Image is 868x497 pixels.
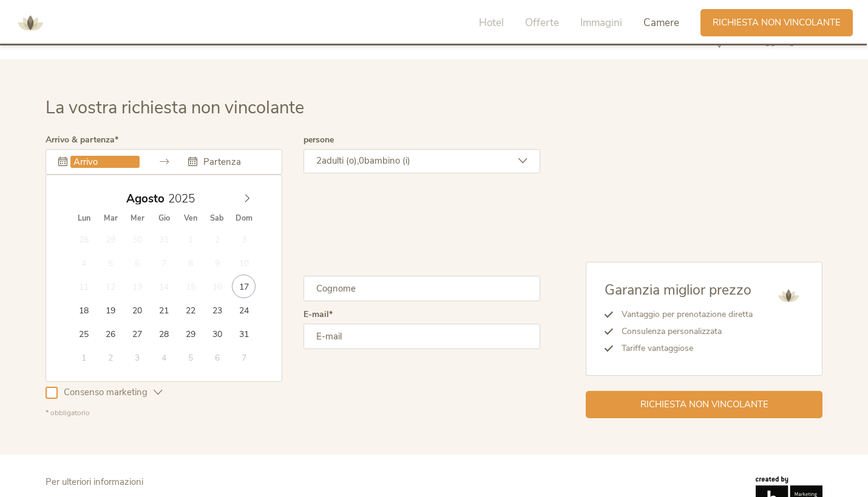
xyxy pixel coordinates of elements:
span: Lun [70,215,97,222]
span: Mer [124,215,151,222]
span: Per ulteriori informazioni [46,476,143,488]
span: Ven [177,215,204,222]
span: Come raggiungerci [725,36,813,46]
input: Arrivo [70,156,140,168]
span: Sab [204,215,231,222]
span: Agosto 19, 2025 [99,298,123,322]
span: Agosto 2, 2025 [205,227,229,251]
img: AMONTI & LUNARIS Wellnessresort [12,5,49,41]
span: Luglio 28, 2025 [72,227,96,251]
span: Settembre 1, 2025 [72,345,96,369]
span: Agosto 10, 2025 [232,251,256,275]
span: Agosto 22, 2025 [178,298,202,322]
span: Agosto 28, 2025 [152,322,175,345]
span: Agosto 12, 2025 [99,275,123,298]
span: Agosto 6, 2025 [125,251,149,275]
span: Agosto 17, 2025 [232,275,256,298]
span: Agosto 4, 2025 [72,251,96,275]
span: Agosto 20, 2025 [125,298,149,322]
span: Agosto 5, 2025 [99,251,123,275]
span: La vostra richiesta non vincolante [46,96,304,119]
span: Agosto 16, 2025 [205,275,229,298]
span: Agosto 14, 2025 [152,275,175,298]
span: Luglio 31, 2025 [152,227,175,251]
span: Agosto 21, 2025 [152,298,175,322]
span: Gio [151,215,177,222]
span: Agosto 31, 2025 [232,322,256,345]
span: Agosto 8, 2025 [178,251,202,275]
span: bambino (i) [364,155,410,167]
span: adulti (o), [322,155,359,167]
span: Immagini [580,16,622,30]
span: Agosto [126,193,164,205]
div: * obbligatorio [46,408,540,418]
input: Partenza [200,156,270,168]
span: Settembre 6, 2025 [205,345,229,369]
input: E-mail [303,324,540,349]
span: Agosto 26, 2025 [99,322,123,345]
span: Offerte [525,16,559,30]
li: Consulenza personalizzata [613,323,753,340]
span: Agosto 24, 2025 [232,298,256,322]
input: Cognome [303,276,540,301]
span: Settembre 2, 2025 [99,345,123,369]
a: AMONTI & LUNARIS Wellnessresort [12,18,49,27]
span: Agosto 27, 2025 [125,322,149,345]
label: persone [303,136,334,144]
span: Settembre 3, 2025 [125,345,149,369]
span: Agosto 25, 2025 [72,322,96,345]
span: 2 [316,155,322,167]
span: Agosto 9, 2025 [205,251,229,275]
span: Agosto 13, 2025 [125,275,149,298]
span: Mar [97,215,124,222]
li: Tariffe vantaggiose [613,340,753,357]
span: Agosto 1, 2025 [178,227,202,251]
span: Consenso marketing [58,386,154,399]
span: Agosto 18, 2025 [72,298,96,322]
span: 0 [359,155,364,167]
span: Agosto 30, 2025 [205,322,229,345]
span: Agosto 3, 2025 [232,227,256,251]
span: Garanzia miglior prezzo [605,281,751,299]
span: Agosto 29, 2025 [178,322,202,345]
span: Agosto 15, 2025 [178,275,202,298]
span: Agosto 11, 2025 [72,275,96,298]
span: Settembre 7, 2025 [232,345,256,369]
span: Richiesta non vincolante [713,16,841,29]
span: Dom [231,215,257,222]
input: Year [164,191,205,207]
img: AMONTI & LUNARIS Wellnessresort [773,281,804,311]
span: Luglio 30, 2025 [125,227,149,251]
span: Luglio 29, 2025 [99,227,123,251]
span: Agosto 23, 2025 [205,298,229,322]
span: Settembre 5, 2025 [178,345,202,369]
span: Settembre 4, 2025 [152,345,175,369]
span: Camere [643,16,679,30]
span: Agosto 7, 2025 [152,251,175,275]
label: E-mail [303,310,333,319]
span: Richiesta non vincolante [640,398,768,411]
li: Vantaggio per prenotazione diretta [613,306,753,323]
span: Hotel [479,16,504,30]
label: Arrivo & partenza [46,136,118,144]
